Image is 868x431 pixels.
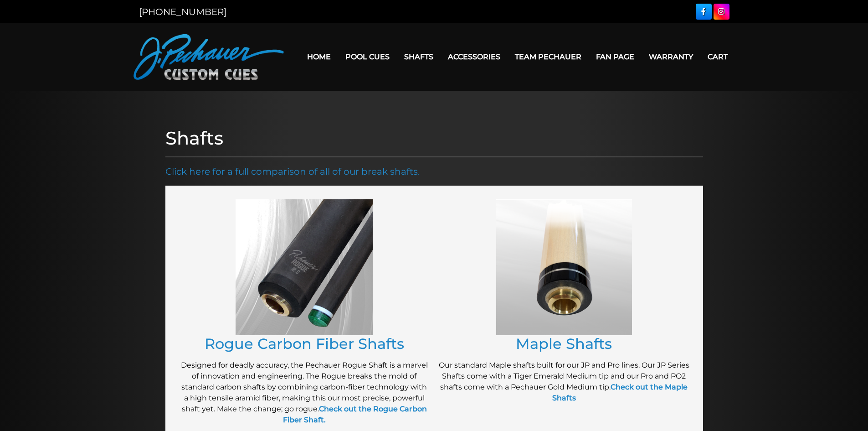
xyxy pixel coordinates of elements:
[642,45,700,68] a: Warranty
[205,335,404,353] a: Rogue Carbon Fiber Shafts
[283,405,427,424] a: Check out the Rogue Carbon Fiber Shaft.
[589,45,642,68] a: Fan Page
[439,360,689,404] p: Our standard Maple shafts built for our JP and Pro lines. Our JP Series Shafts come with a Tiger ...
[338,45,397,68] a: Pool Cues
[552,383,688,402] a: Check out the Maple Shafts
[397,45,441,68] a: Shafts
[516,335,612,353] a: Maple Shafts
[134,34,284,80] img: Pechauer Custom Cues
[700,45,735,68] a: Cart
[139,6,226,17] a: [PHONE_NUMBER]
[441,45,508,68] a: Accessories
[300,45,338,68] a: Home
[165,127,703,149] h1: Shafts
[508,45,589,68] a: Team Pechauer
[165,166,420,177] a: Click here for a full comparison of all of our break shafts.
[179,360,430,426] p: Designed for deadly accuracy, the Pechauer Rogue Shaft is a marvel of innovation and engineering....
